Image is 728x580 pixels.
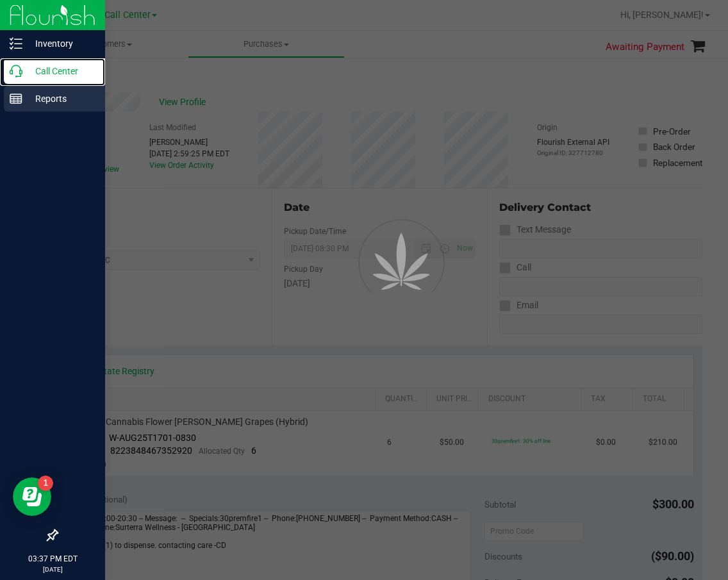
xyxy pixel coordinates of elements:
[6,565,99,574] p: [DATE]
[22,63,99,79] p: Call Center
[10,37,22,50] inline-svg: Inventory
[10,92,22,105] inline-svg: Reports
[10,65,22,78] inline-svg: Call Center
[38,476,53,491] iframe: Resource center unread badge
[6,553,99,565] p: 03:37 PM EDT
[22,91,99,106] p: Reports
[22,36,99,51] p: Inventory
[13,477,51,516] iframe: Resource center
